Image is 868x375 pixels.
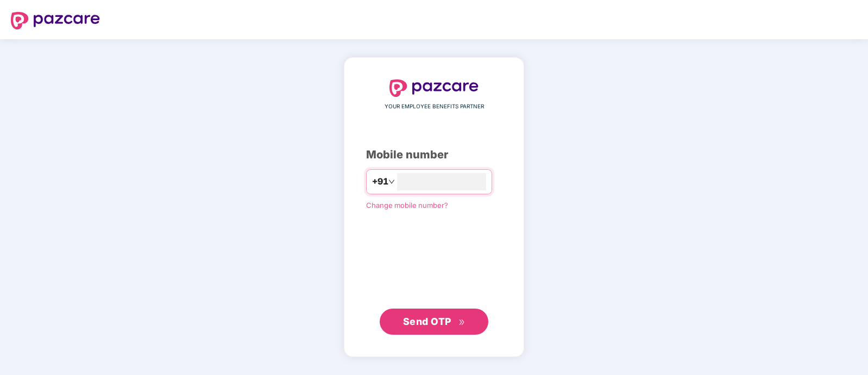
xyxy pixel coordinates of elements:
[372,175,388,188] span: +91
[385,102,484,111] span: YOUR EMPLOYEE BENEFITS PARTNER
[366,146,502,163] div: Mobile number
[388,179,395,185] span: down
[458,319,466,326] span: double-right
[11,12,100,29] img: logo
[366,201,448,210] a: Change mobile number?
[389,79,479,97] img: logo
[380,309,488,335] button: Send OTPdouble-right
[403,316,451,327] span: Send OTP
